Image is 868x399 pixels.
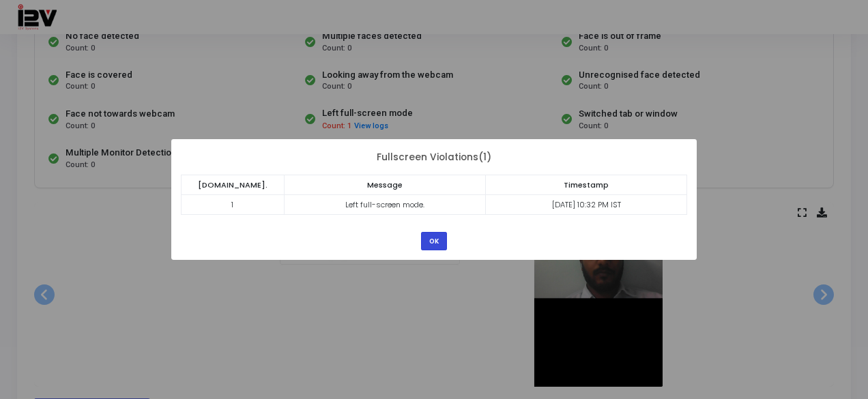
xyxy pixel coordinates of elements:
th: Timestamp [485,175,686,195]
td: Left full-screen mode. [284,195,485,215]
div: Fullscreen Violations(1) [181,149,688,164]
td: 1 [181,195,284,215]
button: OK [421,232,447,250]
th: [DOMAIN_NAME]. [181,175,284,195]
th: Message [284,175,485,195]
td: [DATE] 10:32 PM IST [485,195,686,215]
